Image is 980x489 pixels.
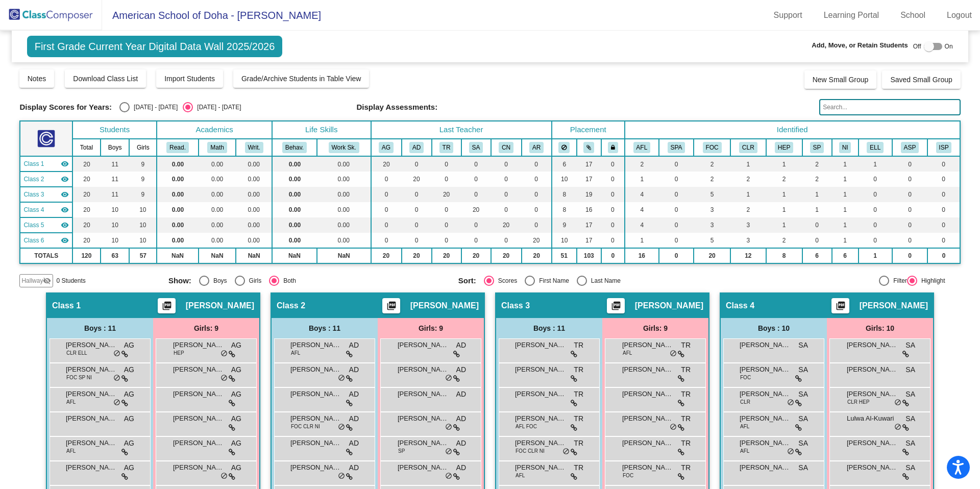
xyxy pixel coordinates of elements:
mat-radio-group: Select an option [168,276,451,286]
th: Sanna Arif [461,139,491,156]
td: 0.00 [272,156,317,172]
td: 0 [927,217,960,233]
th: Spanish [659,139,694,156]
td: 17 [577,156,601,172]
td: NaN [236,248,272,263]
td: 0.00 [236,172,272,187]
td: 0 [522,172,552,187]
td: 6 [802,248,832,263]
td: 0 [491,172,522,187]
mat-icon: picture_as_pdf [160,301,173,315]
td: 0 [461,156,491,172]
th: Arabic Foreign Language [625,139,659,156]
td: 0 [491,156,522,172]
a: Learning Portal [816,7,888,23]
button: HEP [775,142,793,153]
td: 9 [552,217,577,233]
td: 0 [927,202,960,217]
td: 0 [371,233,402,248]
td: NaN [272,248,317,263]
td: 0 [522,217,552,233]
span: Class 5 [23,221,44,230]
td: 0 [402,202,432,217]
td: 12 [730,248,766,263]
td: 0.00 [272,233,317,248]
td: 51 [552,248,577,263]
button: SP [810,142,824,153]
span: Notes [28,75,46,83]
td: 10 [101,202,130,217]
a: Support [766,7,811,23]
td: 4 [625,217,659,233]
td: 3 [730,217,766,233]
td: 0 [859,233,892,248]
button: SA [469,142,483,153]
td: 0.00 [199,233,236,248]
td: 0 [892,248,928,263]
span: Hallway [21,276,43,285]
td: NaN [317,248,371,263]
td: 2 [625,156,659,172]
span: Class 3 [23,190,44,199]
span: Class 4 [23,205,44,214]
td: 1 [802,187,832,202]
button: AR [529,142,544,153]
td: 0 [859,187,892,202]
th: Amber Guthrie [371,139,402,156]
td: 20 [694,248,730,263]
td: 0 [859,202,892,217]
td: 2 [766,233,802,248]
td: 0.00 [272,172,317,187]
span: 0 Students [56,276,85,285]
td: 3 [730,233,766,248]
button: Read. [166,142,189,153]
th: Last Teacher [371,121,552,139]
td: 0 [601,187,625,202]
button: New Small Group [804,70,877,89]
td: Tammy Redd - No Class Name [20,187,72,202]
button: Writ. [245,142,263,153]
td: 0.00 [199,172,236,187]
span: Show: [168,276,191,285]
td: 1 [766,156,802,172]
td: 0 [461,217,491,233]
div: Girls [245,276,262,285]
td: 0 [491,187,522,202]
td: 20 [371,156,402,172]
td: 0.00 [317,217,371,233]
td: 1 [859,248,892,263]
button: FOC [703,142,722,153]
td: 0 [802,217,832,233]
td: 10 [552,172,577,187]
th: Focus concerns [694,139,730,156]
span: Grade/Archive Students in Table View [241,75,361,83]
span: Add, Move, or Retain Students [812,40,908,51]
td: 20 [432,187,461,202]
th: Accommodation Support Plan (ie visual, hearing impairment, anxiety) [892,139,928,156]
td: 0 [461,233,491,248]
td: 0.00 [157,172,199,187]
td: 1 [766,217,802,233]
td: 0.00 [317,202,371,217]
td: 0 [927,156,960,172]
button: Download Class List [65,69,146,88]
td: 0 [491,202,522,217]
td: 1 [832,217,859,233]
th: Parent is Staff Member [802,139,832,156]
td: 0 [927,248,960,263]
td: 0 [892,233,928,248]
th: Life Skills [272,121,371,139]
button: ISP [936,142,952,153]
td: 8 [766,248,802,263]
td: 10 [129,233,157,248]
button: Saved Small Group [882,70,960,89]
td: 1 [802,202,832,217]
td: 0 [601,202,625,217]
td: 0.00 [236,217,272,233]
td: 0 [432,172,461,187]
td: 11 [101,187,130,202]
td: 0.00 [272,202,317,217]
td: 1 [766,202,802,217]
td: 10 [552,233,577,248]
td: 20 [72,233,101,248]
